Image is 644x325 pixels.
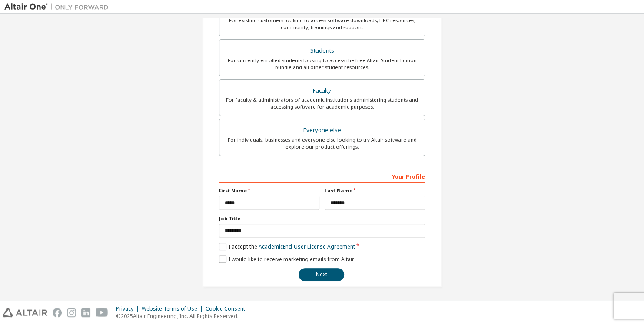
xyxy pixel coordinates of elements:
[3,308,47,317] img: altair_logo.svg
[53,308,62,317] img: facebook.svg
[225,57,419,71] div: For currently enrolled students looking to access the free Altair Student Edition bundle and all ...
[219,243,355,250] label: I accept the
[219,215,425,222] label: Job Title
[225,17,419,31] div: For existing customers looking to access software downloads, HPC resources, community, trainings ...
[81,308,90,317] img: linkedin.svg
[116,305,142,312] div: Privacy
[219,255,354,263] label: I would like to receive marketing emails from Altair
[225,45,419,57] div: Students
[116,312,250,320] p: © 2025 Altair Engineering, Inc. All Rights Reserved.
[219,187,319,194] label: First Name
[96,308,108,317] img: youtube.svg
[4,3,113,11] img: Altair One
[225,124,419,136] div: Everyone else
[225,85,419,97] div: Faculty
[299,268,344,281] button: Next
[259,243,355,250] a: Academic End-User License Agreement
[225,136,419,150] div: For individuals, businesses and everyone else looking to try Altair software and explore our prod...
[225,96,419,110] div: For faculty & administrators of academic institutions administering students and accessing softwa...
[67,308,76,317] img: instagram.svg
[142,305,206,312] div: Website Terms of Use
[219,169,425,183] div: Your Profile
[206,305,250,312] div: Cookie Consent
[325,187,425,194] label: Last Name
